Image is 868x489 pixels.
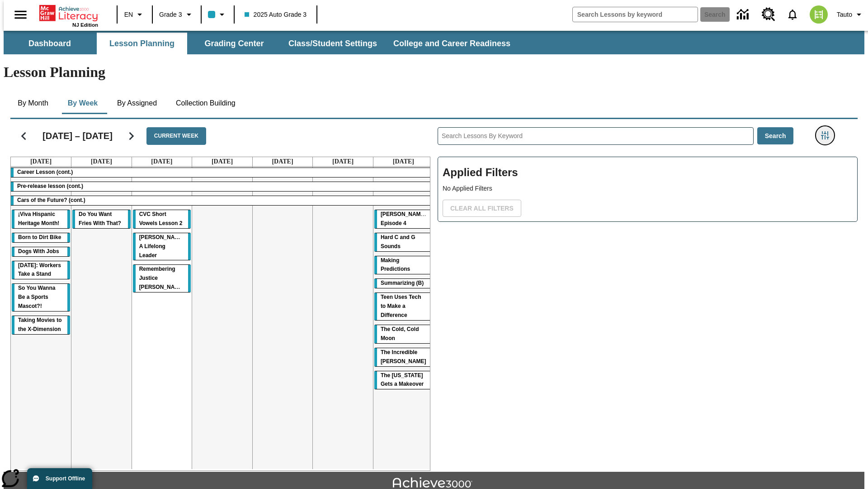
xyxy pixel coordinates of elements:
[374,256,433,274] div: Making Predictions
[781,3,804,26] a: Notifications
[210,157,235,166] a: September 4, 2025
[18,317,61,332] span: Taking Movies to the X-Dimension
[4,31,864,54] div: SubNavbar
[245,10,307,19] span: 2025 Auto Grade 3
[133,265,191,292] div: Remembering Justice O'Connor
[17,169,73,175] span: Career Lesson (cont.)
[159,10,182,19] span: Grade 3
[12,247,70,256] div: Dogs With Jobs
[42,130,113,141] h2: [DATE] – [DATE]
[374,371,433,389] div: The Missouri Gets a Makeover
[18,211,59,226] span: ¡Viva Hispanic Heritage Month!
[12,125,35,148] button: Previous
[270,157,295,166] a: September 5, 2025
[381,257,410,273] span: Making Predictions
[810,5,828,24] img: avatar image
[18,248,59,254] span: Dogs With Jobs
[11,182,434,191] div: Pre-release lesson (cont.)
[804,3,833,26] button: Select a new avatar
[4,33,519,54] div: SubNavbar
[39,3,98,28] div: Home
[11,168,434,177] div: Career Lesson (cont.)
[386,33,518,54] button: College and Career Readiness
[374,348,433,366] div: The Incredible Kellee Edwards
[120,125,143,148] button: Next
[60,92,105,114] button: By Week
[79,211,121,226] span: Do You Want Fries With That?
[374,293,433,320] div: Teen Uses Tech to Make a Difference
[391,157,416,166] a: September 7, 2025
[28,157,53,166] a: September 1, 2025
[381,326,419,341] span: The Cold, Cold Moon
[281,33,384,54] button: Class/Student Settings
[12,316,70,334] div: Taking Movies to the X-Dimension
[756,2,781,27] a: Resource Center, Will open in new tab
[133,210,191,228] div: CVC Short Vowels Lesson 2
[330,157,355,166] a: September 6, 2025
[189,33,279,54] button: Grading Center
[443,162,853,184] h2: Applied Filters
[12,284,70,311] div: So You Wanna Be a Sports Mascot?!
[430,115,858,471] div: Search
[39,4,98,22] a: Home
[17,183,83,189] span: Pre-release lesson (cont.)
[139,211,183,226] span: CVC Short Vowels Lesson 2
[139,234,187,259] span: Dianne Feinstein: A Lifelong Leader
[438,128,753,144] input: Search Lessons By Keyword
[381,280,424,286] span: Summarizing (B)
[381,349,426,364] span: The Incredible Kellee Edwards
[146,127,206,145] button: Current Week
[11,196,434,205] div: Cars of the Future? (cont.)
[18,234,61,240] span: Born to Dirt Bike
[97,33,187,54] button: Lesson Planning
[72,22,98,28] span: NJ Edition
[120,6,149,23] button: Language: EN, Select a language
[156,6,198,23] button: Grade: Grade 3, Select a grade
[816,126,834,144] button: Filters Side menu
[374,210,433,228] div: Ella Menopi: Episode 4
[110,92,164,114] button: By Assigned
[139,266,185,290] span: Remembering Justice O'Connor
[10,92,56,114] button: By Month
[12,261,70,279] div: Labor Day: Workers Take a Stand
[89,157,114,166] a: September 2, 2025
[4,64,864,81] h1: Lesson Planning
[438,157,858,222] div: Applied Filters
[443,184,853,193] p: No Applied Filters
[374,325,433,343] div: The Cold, Cold Moon
[17,197,85,203] span: Cars of the Future? (cont.)
[7,1,34,28] button: Open side menu
[374,279,433,288] div: Summarizing (B)
[133,233,191,260] div: Dianne Feinstein: A Lifelong Leader
[5,33,95,54] button: Dashboard
[12,233,70,242] div: Born to Dirt Bike
[18,285,55,309] span: So You Wanna Be a Sports Mascot?!
[837,10,852,19] span: Tauto
[18,262,61,278] span: Labor Day: Workers Take a Stand
[72,210,131,228] div: Do You Want Fries With That?
[374,233,433,251] div: Hard C and G Sounds
[381,294,421,318] span: Teen Uses Tech to Make a Difference
[46,475,85,482] span: Support Offline
[731,2,756,27] a: Data Center
[573,7,698,22] input: search field
[381,372,424,388] span: The Missouri Gets a Makeover
[149,157,174,166] a: September 3, 2025
[3,115,430,471] div: Calendar
[124,10,133,19] span: EN
[757,127,794,145] button: Search
[381,234,415,249] span: Hard C and G Sounds
[833,6,868,23] button: Profile/Settings
[381,211,428,226] span: Ella Menopi: Episode 4
[12,210,70,228] div: ¡Viva Hispanic Heritage Month!
[204,6,231,23] button: Class color is light blue. Change class color
[169,92,243,114] button: Collection Building
[27,468,92,489] button: Support Offline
